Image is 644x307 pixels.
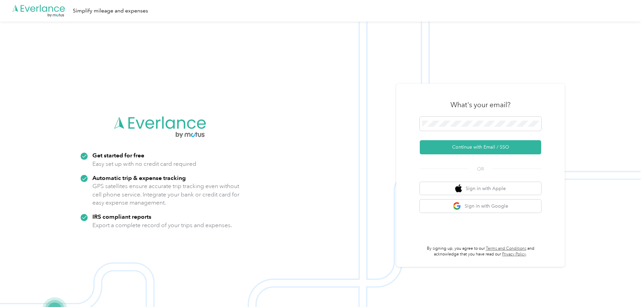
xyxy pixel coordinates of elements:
[420,199,541,213] button: google logoSign in with Google
[92,174,186,181] strong: Automatic trip & expense tracking
[450,100,510,110] h3: What's your email?
[73,7,148,15] div: Simplify mileage and expenses
[92,152,144,159] strong: Get started for free
[453,202,461,210] img: google logo
[420,140,541,154] button: Continue with Email / SSO
[92,221,232,229] p: Export a complete record of your trips and expenses.
[486,246,526,251] a: Terms and Conditions
[420,182,541,195] button: apple logoSign in with Apple
[92,182,240,207] p: GPS satellites ensure accurate trip tracking even without cell phone service. Integrate your bank...
[420,246,541,257] p: By signing up, you agree to our and acknowledge that you have read our .
[502,252,526,257] a: Privacy Policy
[92,160,196,168] p: Easy set up with no credit card required
[469,165,492,173] span: OR
[455,184,462,193] img: apple logo
[92,213,151,220] strong: IRS compliant reports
